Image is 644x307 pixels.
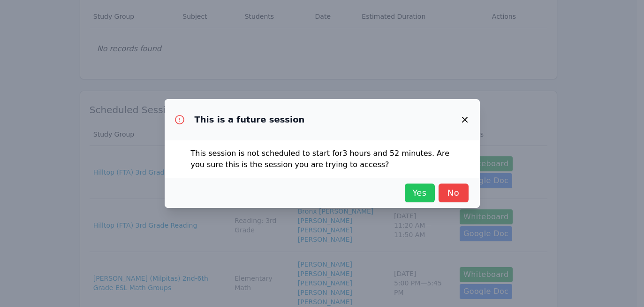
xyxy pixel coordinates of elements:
button: No [439,184,469,202]
span: Yes [409,186,430,200]
h3: This is a future session [195,114,305,125]
span: No [443,186,464,200]
p: This session is not scheduled to start for 3 hours and 52 minutes . Are you sure this is the sess... [191,148,454,170]
button: Yes [405,184,435,202]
